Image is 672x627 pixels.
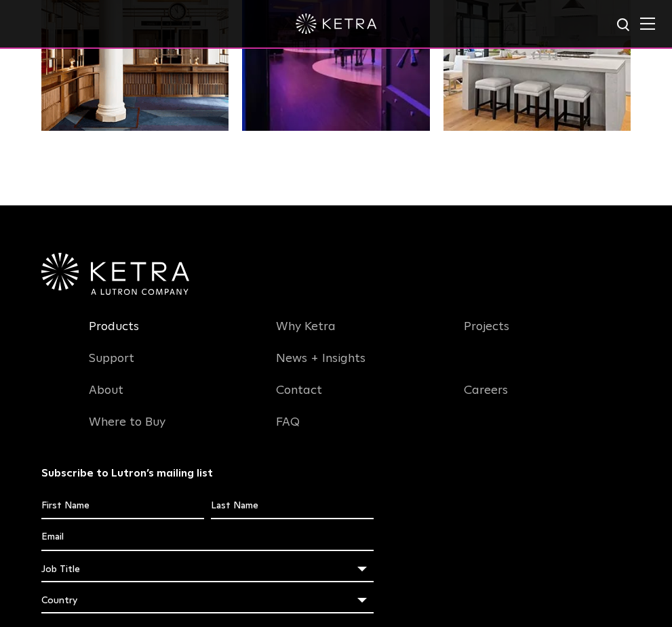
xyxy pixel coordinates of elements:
h3: Subscribe to Lutron’s mailing list [41,466,631,481]
input: Email [41,525,374,550]
img: search icon [616,17,633,34]
a: Contact [276,383,322,414]
a: Careers [464,383,508,414]
a: FAQ [276,415,300,446]
img: Ketra-aLutronCo_White_RGB [41,253,189,295]
a: Why Ketra [276,319,336,350]
a: News + Insights [276,351,365,382]
a: About [89,383,123,414]
img: Hamburger%20Nav.svg [640,17,655,30]
a: Support [89,351,134,382]
img: ketra-logo-2019-white [296,14,377,34]
a: Projects [464,319,509,350]
div: Navigation Menu [89,382,631,446]
input: Last Name [211,493,374,519]
a: Where to Buy [89,415,165,446]
div: Country [41,588,374,613]
div: Navigation Menu [89,319,631,382]
div: Job Title [41,557,374,582]
a: Products [89,319,139,350]
input: First Name [41,493,204,519]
